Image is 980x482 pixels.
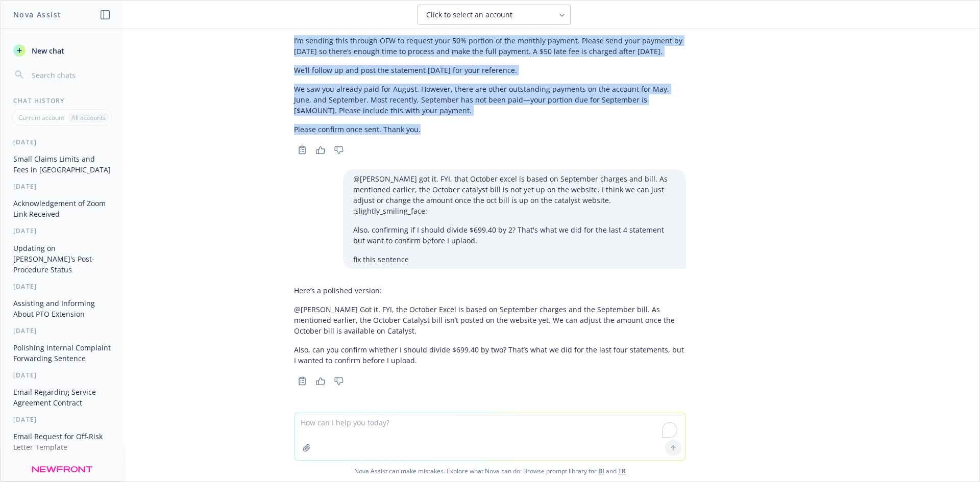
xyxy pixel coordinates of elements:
[353,254,676,265] p: fix this sentence
[294,285,686,296] p: Here’s a polished version:
[9,240,115,278] button: Updating on [PERSON_NAME]'s Post-Procedure Status
[353,224,676,246] p: Also, confirming if I should divide $699.40 by 2? That's what we did for the last 4 statement but...
[71,113,106,122] p: All accounts
[1,282,123,291] div: [DATE]
[294,304,686,336] p: @[PERSON_NAME] Got it. FYI, the October Excel is based on September charges and the September bil...
[13,9,61,20] h1: Nova Assist
[9,295,115,322] button: Assisting and Informing About PTO Extension
[426,10,512,20] span: Click to select an account
[294,344,686,366] p: Also, can you confirm whether I should divide $699.40 by two? That’s what we did for the last fou...
[30,45,64,56] span: New chat
[9,150,115,178] button: Small Claims Limits and Fees in [GEOGRAPHIC_DATA]
[1,371,123,379] div: [DATE]
[1,96,123,105] div: Chat History
[9,384,115,411] button: Email Regarding Service Agreement Contract
[5,461,975,481] span: Nova Assist can make mistakes. Explore what Nova can do: Browse prompt library for and
[598,467,604,475] a: BI
[353,173,676,216] p: @[PERSON_NAME] got it. FYI, that October excel is based on September charges and bill. As mention...
[331,374,347,388] button: Thumbs down
[294,35,686,57] p: I’m sending this through OFW to request your 50% portion of the monthly payment. Please send your...
[18,113,64,122] p: Current account
[294,84,686,116] p: We saw you already paid for August. However, there are other outstanding payments on the account ...
[298,145,307,155] svg: Copy to clipboard
[1,326,123,335] div: [DATE]
[1,415,123,424] div: [DATE]
[30,68,111,82] input: Search chats
[618,467,626,475] a: TR
[294,124,686,135] p: Please confirm once sent. Thank you.
[298,376,307,386] svg: Copy to clipboard
[1,182,123,191] div: [DATE]
[9,339,115,367] button: Polishing Internal Complaint Forwarding Sentence
[418,5,571,25] button: Click to select an account
[9,428,115,455] button: Email Request for Off-Risk Letter Template
[1,226,123,235] div: [DATE]
[9,41,115,60] button: New chat
[9,195,115,222] button: Acknowledgement of Zoom Link Received
[331,143,347,157] button: Thumbs down
[1,138,123,146] div: [DATE]
[295,413,685,460] textarea: To enrich screen reader interactions, please activate Accessibility in Grammarly extension settings
[294,65,686,75] p: We’ll follow up and post the statement [DATE] for your reference.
